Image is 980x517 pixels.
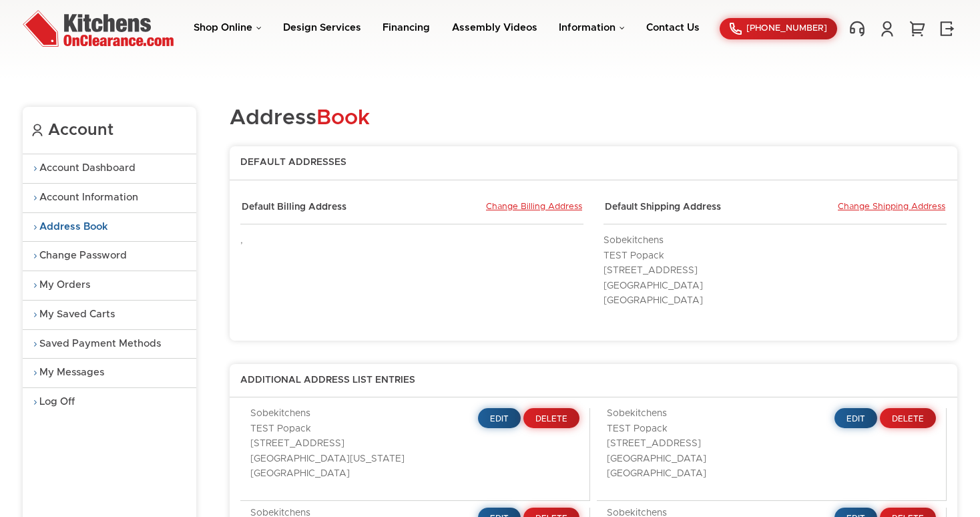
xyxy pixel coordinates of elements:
[23,213,196,242] a: Address Book
[486,202,582,214] a: Change Billing Address
[605,202,721,214] span: Default Shipping Address
[383,23,430,33] a: Financing
[880,408,936,428] a: Delete
[230,107,957,130] h1: Address
[23,359,196,387] a: My Messages
[242,202,346,214] span: Default Billing Address
[230,375,957,398] div: Additional Address List Entries
[603,235,947,307] p: Sobekitchens TEST Popack [STREET_ADDRESS] [GEOGRAPHIC_DATA] [GEOGRAPHIC_DATA]
[194,23,262,33] a: Shop Online
[607,408,762,480] p: Sobekitchens TEST Popack [STREET_ADDRESS] [GEOGRAPHIC_DATA] [GEOGRAPHIC_DATA]
[316,108,370,129] span: Book
[230,157,957,180] div: Default Addresses
[559,23,625,33] a: Information
[23,330,196,359] a: Saved Payment Methods
[846,415,865,423] span: Edit
[838,202,945,214] a: Change Shipping Address
[646,23,700,33] a: Contact Us
[523,408,579,428] a: Delete
[23,10,174,47] img: Kitchens On Clearance
[452,23,537,33] a: Assembly Videos
[250,408,405,480] p: Sobekitchens TEST Popack [STREET_ADDRESS] [GEOGRAPHIC_DATA][US_STATE] [GEOGRAPHIC_DATA]
[23,184,196,212] a: Account Information
[746,24,827,33] span: [PHONE_NUMBER]
[23,271,196,300] a: My Orders
[834,408,877,428] a: Edit
[23,154,196,183] a: Account Dashboard
[23,301,196,329] a: My Saved Carts
[720,18,837,39] a: [PHONE_NUMBER]
[240,235,583,247] p: ,
[892,415,924,423] span: Delete
[23,242,196,271] a: Change Password
[23,388,196,417] a: Log Off
[535,415,567,423] span: Delete
[490,415,509,423] span: Edit
[283,23,361,33] a: Design Services
[478,408,521,428] a: Edit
